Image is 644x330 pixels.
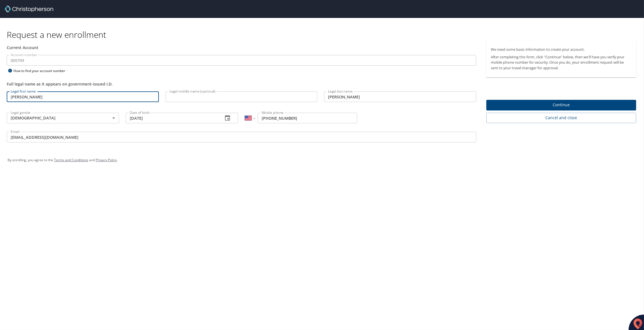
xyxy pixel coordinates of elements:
div: Current Account [7,45,476,50]
button: Cancel and close [486,113,636,123]
button: Continue [486,100,636,111]
p: After completing this form, click "Continue" below, then we'll have you verify your mobile phone ... [491,54,632,71]
input: Enter phone number [258,113,357,123]
img: cbt logo [4,6,53,12]
span: Continue [491,101,632,109]
div: Full legal name as it appears on government-issued I.D. [7,81,476,87]
div: How to find your account number [7,67,77,74]
a: Terms and Conditions [54,158,88,162]
span: Cancel and close [491,114,632,121]
a: Privacy Policy [96,158,117,162]
h1: Request a new enrollment [7,29,641,40]
p: We need some basic information to create your account. [491,47,632,52]
div: By enrolling, you agree to the and . [8,153,636,167]
input: MM/DD/YYYY [126,113,218,123]
div: [DEMOGRAPHIC_DATA] [7,113,119,123]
